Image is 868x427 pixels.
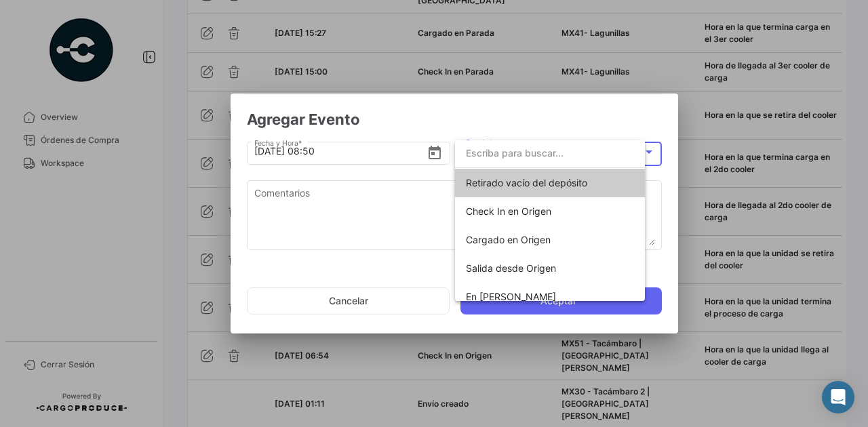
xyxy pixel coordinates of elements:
input: dropdown search [455,139,645,167]
span: En tránsito a Parada [466,291,556,302]
div: Abrir Intercom Messenger [822,381,854,413]
span: Salida desde Origen [466,262,556,274]
span: Check In en Origen [466,205,551,217]
span: Retirado vacío del depósito [466,177,587,188]
span: Cargado en Origen [466,234,551,245]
